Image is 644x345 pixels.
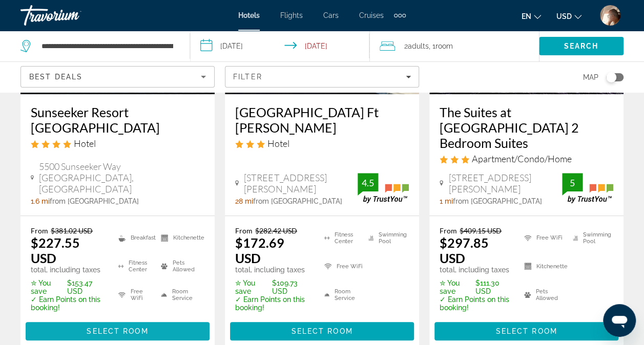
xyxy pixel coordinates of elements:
[369,31,539,61] button: Travelers: 2 adults, 0 children
[190,31,370,61] button: Select check in and out date
[31,295,106,312] p: ✓ Earn Points on this booking!
[519,255,568,278] li: Kitchenette
[74,138,96,149] span: Hotel
[583,70,598,84] span: Map
[40,38,174,54] input: Search hotel destination
[113,255,156,278] li: Fitness Center
[244,172,358,195] span: [STREET_ADDRESS][PERSON_NAME]
[235,295,311,312] p: ✓ Earn Points on this booking!
[31,235,80,266] ins: $227.55 USD
[519,283,568,307] li: Pets Allowed
[319,283,363,307] li: Room Service
[225,66,419,88] button: Filters
[235,235,284,266] ins: $172.69 USD
[113,226,156,250] li: Breakfast
[556,12,572,20] span: USD
[440,153,613,164] div: 3 star Apartment
[31,197,50,205] span: 1.6 mi
[156,283,204,307] li: Room Service
[460,226,502,235] del: $409.15 USD
[358,173,409,203] img: TrustYou guest rating badge
[453,197,542,205] span: from [GEOGRAPHIC_DATA]
[291,327,352,335] span: Select Room
[568,226,613,250] li: Swimming Pool
[113,283,156,307] li: Free WiFi
[440,104,613,150] a: The Suites at [GEOGRAPHIC_DATA] 2 Bedroom Suites
[31,104,204,135] a: Sunseeker Resort [GEOGRAPHIC_DATA]
[39,161,204,195] span: 5500 Sunseeker Way [GEOGRAPHIC_DATA], [GEOGRAPHIC_DATA]
[440,235,489,266] ins: $297.85 USD
[359,11,384,19] a: Cruises
[522,9,541,24] button: Change language
[230,322,414,340] button: Select Room
[562,173,613,203] img: TrustYou guest rating badge
[51,226,93,235] del: $381.02 USD
[434,322,618,340] button: Select Room
[87,327,148,335] span: Select Room
[29,73,82,81] span: Best Deals
[253,197,342,205] span: from [GEOGRAPHIC_DATA]
[280,11,303,19] a: Flights
[31,279,106,295] p: $153.47 USD
[556,9,581,24] button: Change currency
[472,153,572,164] span: Apartment/Condo/Home
[539,37,624,55] button: Search
[429,39,453,53] span: , 1
[255,226,297,235] del: $282.42 USD
[434,324,618,335] a: Select Room
[519,226,568,250] li: Free WiFi
[319,255,363,278] li: Free WiFi
[440,295,511,312] p: ✓ Earn Points on this booking!
[408,42,429,50] span: Adults
[267,138,289,149] span: Hotel
[564,42,599,50] span: Search
[233,73,262,81] span: Filter
[230,324,414,335] a: Select Room
[440,279,472,295] span: ✮ You save
[597,5,624,26] button: User Menu
[235,104,409,135] a: [GEOGRAPHIC_DATA] Ft [PERSON_NAME]
[440,197,453,205] span: 1 mi
[603,304,636,337] iframe: Button to launch messaging window
[235,226,253,235] span: From
[235,279,269,295] span: ✮ You save
[31,226,48,235] span: From
[363,226,409,250] li: Swimming Pool
[319,226,363,250] li: Fitness Center
[20,2,123,29] a: Travorium
[31,279,65,295] span: ✮ You save
[31,266,106,274] p: total, including taxes
[598,73,624,82] button: Toggle map
[235,279,311,295] p: $109.73 USD
[31,138,204,149] div: 4 star Hotel
[440,279,511,295] p: $111.30 USD
[440,226,457,235] span: From
[29,71,206,83] mat-select: Sort by
[600,5,620,26] img: User image
[435,42,453,50] span: Room
[235,266,311,274] p: total, including taxes
[522,12,531,20] span: en
[50,197,139,205] span: from [GEOGRAPHIC_DATA]
[358,177,378,189] div: 4.5
[26,322,210,340] button: Select Room
[562,177,583,189] div: 5
[448,172,562,195] span: [STREET_ADDRESS][PERSON_NAME]
[156,255,204,278] li: Pets Allowed
[156,226,204,250] li: Kitchenette
[495,327,557,335] span: Select Room
[238,11,260,19] a: Hotels
[323,11,339,19] a: Cars
[440,266,511,274] p: total, including taxes
[394,7,406,24] button: Extra navigation items
[404,39,429,53] span: 2
[235,138,409,149] div: 3 star Hotel
[235,197,253,205] span: 28 mi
